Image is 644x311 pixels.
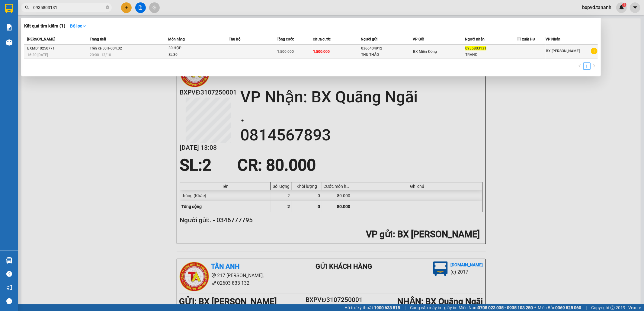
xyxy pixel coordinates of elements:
img: logo-vxr [5,4,13,13]
span: [PERSON_NAME] [27,37,55,41]
span: 0935803131 [465,46,486,50]
li: Previous Page [576,63,583,70]
span: 16:20 [DATE] [27,53,48,57]
span: Người gửi [361,37,377,41]
img: warehouse-icon [6,39,12,46]
span: message [6,298,12,304]
span: VP Gửi [413,37,425,41]
span: close-circle [106,5,109,11]
button: right [591,63,598,70]
span: Trên xe 50H-004.02 [90,46,122,50]
span: Món hàng [168,37,185,41]
span: Trạng thái [90,37,106,41]
div: THU THẢO [361,52,412,58]
div: TRANG [465,52,517,58]
div: BXMD10250771 [27,45,88,52]
span: TT xuất HĐ [517,37,535,41]
span: 20:00 - 13/10 [90,53,111,57]
div: SL: 30 [168,52,214,58]
div: 0366404912 [361,45,412,52]
span: notification [6,285,12,290]
span: BX [PERSON_NAME] [546,49,580,53]
input: Tìm tên, số ĐT hoặc mã đơn [33,4,104,11]
button: Bộ lọcdown [65,21,91,31]
span: down [82,24,86,28]
span: Người nhận [465,37,485,41]
img: warehouse-icon [6,257,12,264]
span: question-circle [6,271,12,277]
span: 1.500.000 [313,50,330,54]
img: solution-icon [6,24,12,30]
h3: Kết quả tìm kiếm ( 1 ) [24,23,65,29]
span: 1.500.000 [277,50,294,54]
li: 1 [583,63,591,70]
span: VP Nhận [546,37,560,41]
span: Thu hộ [229,37,240,41]
span: plus-circle [591,48,598,54]
span: BX Miền Đông [413,50,437,54]
span: left [578,64,582,68]
span: right [592,64,596,68]
button: left [576,63,583,70]
strong: Bộ lọc [70,24,86,28]
span: Chưa cước [313,37,331,41]
li: Next Page [591,63,598,70]
span: Tổng cước [277,37,294,41]
span: search [25,5,29,10]
div: 30 HỘP [168,45,214,52]
span: close-circle [106,5,109,9]
a: 1 [584,63,590,69]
